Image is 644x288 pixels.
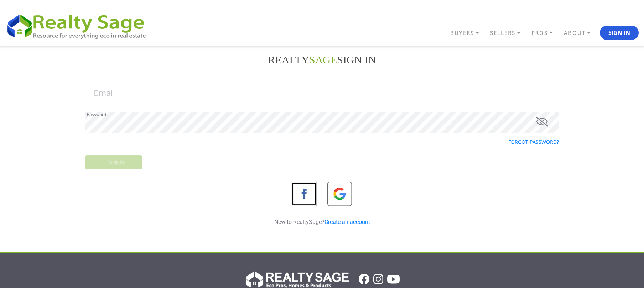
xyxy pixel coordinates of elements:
a: Forgot password? [508,138,559,145]
h2: REALTY Sign in [85,53,559,66]
a: SELLERS [488,27,530,39]
label: Password [87,112,106,117]
img: REALTY SAGE [5,11,153,40]
a: ABOUT [562,27,600,39]
font: SAGE [309,54,337,66]
p: New to RealtySage? [90,218,554,226]
a: Create an account [324,219,370,225]
label: Email [94,89,115,97]
button: Sign In [600,26,639,40]
a: BUYERS [448,27,488,39]
a: PROS [530,27,562,39]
